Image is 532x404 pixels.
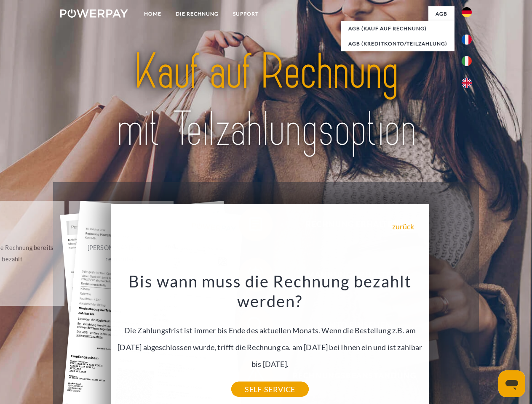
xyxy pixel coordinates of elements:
[226,6,266,21] a: SUPPORT
[462,35,472,45] img: fr
[498,370,525,397] iframe: Schaltfläche zum Öffnen des Messaging-Fensters
[168,6,226,21] a: DIE RECHNUNG
[60,9,128,18] img: logo-powerpay-white.svg
[462,7,472,17] img: de
[74,242,168,265] div: [PERSON_NAME] wurde retourniert
[137,6,168,21] a: Home
[462,78,472,88] img: en
[116,271,424,311] h3: Bis wann muss die Rechnung bezahlt werden?
[116,271,424,389] div: Die Zahlungsfrist ist immer bis Ende des aktuellen Monats. Wenn die Bestellung z.B. am [DATE] abg...
[392,223,414,230] a: zurück
[428,6,454,21] a: agb
[341,21,454,36] a: AGB (Kauf auf Rechnung)
[462,56,472,66] img: it
[341,36,454,51] a: AGB (Kreditkonto/Teilzahlung)
[231,382,308,397] a: SELF-SERVICE
[80,40,452,161] img: title-powerpay_de.svg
